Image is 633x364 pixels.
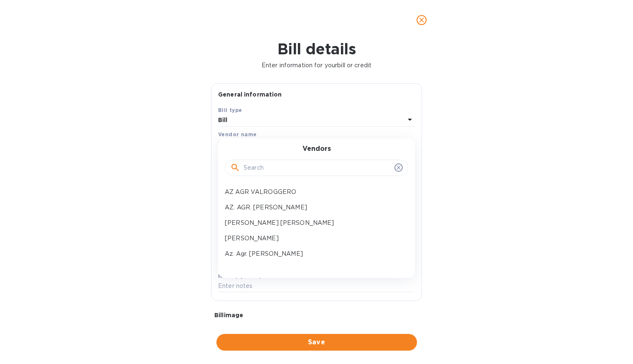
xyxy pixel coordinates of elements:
[218,91,282,98] b: General information
[223,337,410,347] span: Save
[218,117,228,123] b: Bill
[218,140,277,149] p: Select vendor name
[244,162,391,174] input: Search
[7,40,626,58] h1: Bill details
[225,234,402,243] p: [PERSON_NAME]
[7,61,626,70] p: Enter information for your bill or credit
[412,10,432,30] button: close
[225,219,402,227] p: [PERSON_NAME] [PERSON_NAME]
[303,145,331,153] h3: Vendors
[216,334,417,351] button: Save
[218,131,257,137] b: Vendor name
[225,249,402,258] p: Az. Agr. [PERSON_NAME]
[218,274,262,279] label: Notes (optional)
[225,188,402,196] p: AZ AGR VALROGGERO
[214,311,419,319] p: Bill image
[225,203,402,212] p: AZ. AGR. [PERSON_NAME]
[218,107,242,113] b: Bill type
[218,280,415,293] input: Enter notes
